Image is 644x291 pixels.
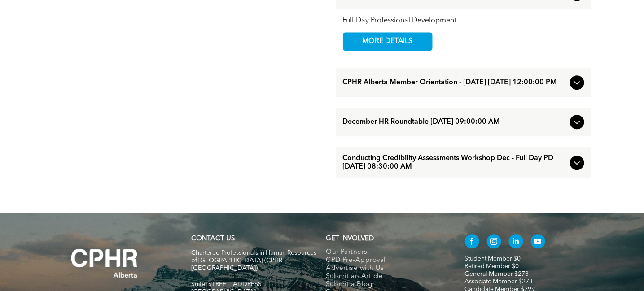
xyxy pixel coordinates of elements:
a: Our Partners [326,248,446,256]
span: December HR Roundtable [DATE] 09:00:00 AM [343,118,566,126]
span: GET INVOLVED [326,235,374,242]
a: General Member $273 [465,271,529,277]
a: MORE DETAILS [343,32,433,51]
a: facebook [465,234,479,251]
span: Chartered Professionals in Human Resources of [GEOGRAPHIC_DATA] (CPHR [GEOGRAPHIC_DATA]) [192,250,317,271]
a: linkedin [509,234,523,251]
span: MORE DETAILS [352,33,423,50]
a: Advertise with Us [326,265,446,273]
div: Full-Day Professional Development [343,17,584,25]
span: Conducting Credibility Assessments Workshop Dec - Full Day PD [DATE] 08:30:00 AM [343,154,566,171]
a: Submit an Article [326,273,446,281]
a: CONTACT US [192,235,235,242]
a: Submit a Blog [326,281,446,289]
a: youtube [531,234,545,251]
span: Suite [STREET_ADDRESS] [192,281,264,287]
a: Associate Member $273 [465,278,533,285]
span: CPHR Alberta Member Orientation - [DATE] [DATE] 12:00:00 PM [343,78,566,87]
a: instagram [487,234,501,251]
a: Student Member $0 [465,256,521,262]
a: CPD Pre-Approval [326,256,446,265]
a: Retired Member $0 [465,263,519,269]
